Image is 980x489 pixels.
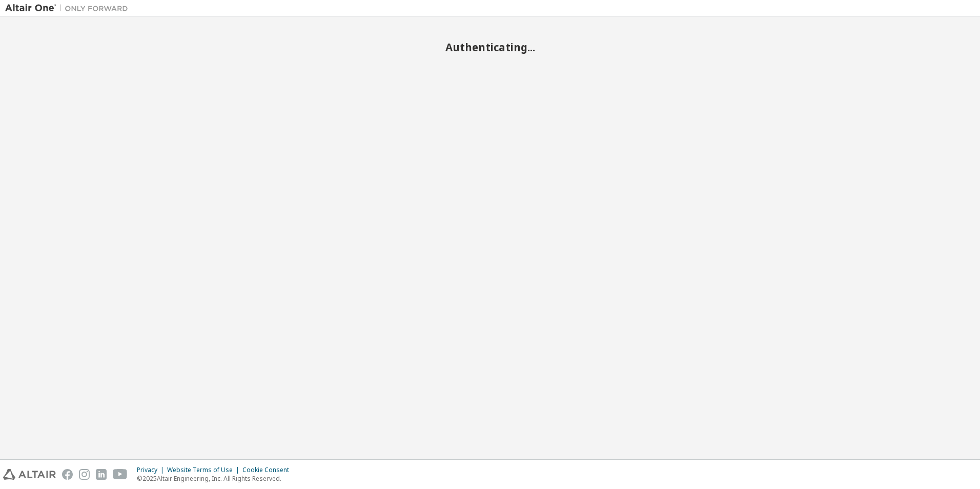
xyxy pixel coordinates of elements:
[96,469,107,480] img: linkedin.svg
[3,469,56,480] img: altair_logo.svg
[79,469,90,480] img: instagram.svg
[137,466,167,474] div: Privacy
[5,40,975,54] h2: Authenticating...
[137,474,295,483] p: © 2025 Altair Engineering, Inc. All Rights Reserved.
[113,469,128,480] img: youtube.svg
[242,466,295,474] div: Cookie Consent
[167,466,242,474] div: Website Terms of Use
[5,3,133,13] img: Altair One
[62,469,73,480] img: facebook.svg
